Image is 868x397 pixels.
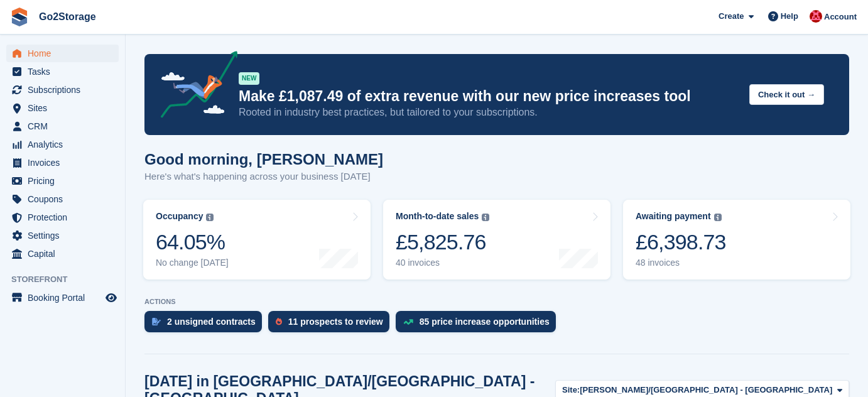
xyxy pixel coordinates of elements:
[144,170,383,184] p: Here's what's happening across your business [DATE]
[276,318,282,325] img: prospect-51fa495bee0391a8d652442698ab0144808aea92771e9ea1ae160a38d050c398.svg
[396,258,489,268] div: 40 invoices
[6,154,119,171] a: menu
[623,200,850,280] a: Awaiting payment £6,398.73 48 invoices
[28,63,103,80] span: Tasks
[156,229,229,255] div: 64.05%
[28,117,103,135] span: CRM
[6,99,119,117] a: menu
[28,154,103,171] span: Invoices
[6,117,119,135] a: menu
[636,258,726,268] div: 48 invoices
[152,318,161,325] img: contract_signature_icon-13c848040528278c33f63329250d36e43548de30e8caae1d1a13099fd9432cc5.svg
[749,84,824,105] button: Check it out →
[6,245,119,263] a: menu
[288,317,383,327] div: 11 prospects to review
[403,319,413,325] img: price_increase_opportunities-93ffe204e8149a01c8c9dc8f82e8f89637d9d84a8eef4429ea346261dce0b2c0.svg
[11,273,125,286] span: Storefront
[28,45,103,62] span: Home
[781,10,798,23] span: Help
[28,227,103,244] span: Settings
[28,136,103,153] span: Analytics
[10,8,29,26] img: stora-icon-8386f47178a22dfd0bd8f6a31ec36ba5ce8667c1dd55bd0f319d3a0aa187defe.svg
[6,63,119,80] a: menu
[28,81,103,99] span: Subscriptions
[268,311,396,339] a: 11 prospects to review
[150,51,238,122] img: price-adjustments-announcement-icon-8257ccfd72463d97f412b2fc003d46551f7dbcb40ab6d574587a9cd5c0d94...
[104,290,119,305] a: Preview store
[824,11,857,23] span: Account
[396,229,489,255] div: £5,825.76
[239,106,739,119] p: Rooted in industry best practices, but tailored to your subscriptions.
[6,209,119,226] a: menu
[6,136,119,153] a: menu
[144,151,383,168] h1: Good morning, [PERSON_NAME]
[383,200,610,280] a: Month-to-date sales £5,825.76 40 invoices
[6,172,119,190] a: menu
[6,289,119,307] a: menu
[28,245,103,263] span: Capital
[719,10,744,23] span: Create
[28,190,103,208] span: Coupons
[6,45,119,62] a: menu
[206,214,214,221] img: icon-info-grey-7440780725fd019a000dd9b08b2336e03edf1995a4989e88bcd33f0948082b44.svg
[144,311,268,339] a: 2 unsigned contracts
[6,227,119,244] a: menu
[580,384,832,396] span: [PERSON_NAME]/[GEOGRAPHIC_DATA] - [GEOGRAPHIC_DATA]
[714,214,722,221] img: icon-info-grey-7440780725fd019a000dd9b08b2336e03edf1995a4989e88bcd33f0948082b44.svg
[6,81,119,99] a: menu
[636,229,726,255] div: £6,398.73
[810,10,822,23] img: James Pearson
[28,209,103,226] span: Protection
[239,87,739,106] p: Make £1,087.49 of extra revenue with our new price increases tool
[156,258,229,268] div: No change [DATE]
[396,211,479,222] div: Month-to-date sales
[28,289,103,307] span: Booking Portal
[156,211,203,222] div: Occupancy
[143,200,371,280] a: Occupancy 64.05% No change [DATE]
[562,384,580,396] span: Site:
[396,311,562,339] a: 85 price increase opportunities
[636,211,711,222] div: Awaiting payment
[6,190,119,208] a: menu
[239,72,259,85] div: NEW
[144,298,849,306] p: ACTIONS
[34,6,101,27] a: Go2Storage
[28,172,103,190] span: Pricing
[167,317,256,327] div: 2 unsigned contracts
[28,99,103,117] span: Sites
[420,317,550,327] div: 85 price increase opportunities
[482,214,489,221] img: icon-info-grey-7440780725fd019a000dd9b08b2336e03edf1995a4989e88bcd33f0948082b44.svg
